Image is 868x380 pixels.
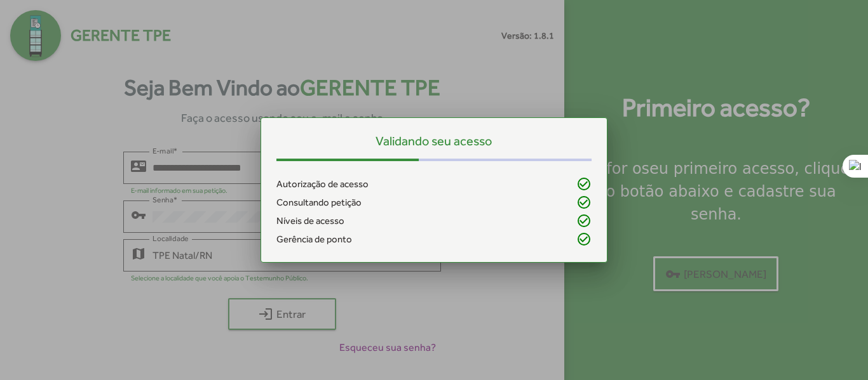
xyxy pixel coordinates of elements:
[576,195,592,210] mat-icon: check_circle_outline
[276,232,352,247] span: Gerência de ponto
[276,177,369,192] span: Autorização de acesso
[576,232,592,247] mat-icon: check_circle_outline
[576,213,592,228] mat-icon: check_circle_outline
[276,133,592,148] h5: Validando seu acesso
[276,214,344,228] span: Níveis de acesso
[576,176,592,192] mat-icon: check_circle_outline
[276,195,362,210] span: Consultando petição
